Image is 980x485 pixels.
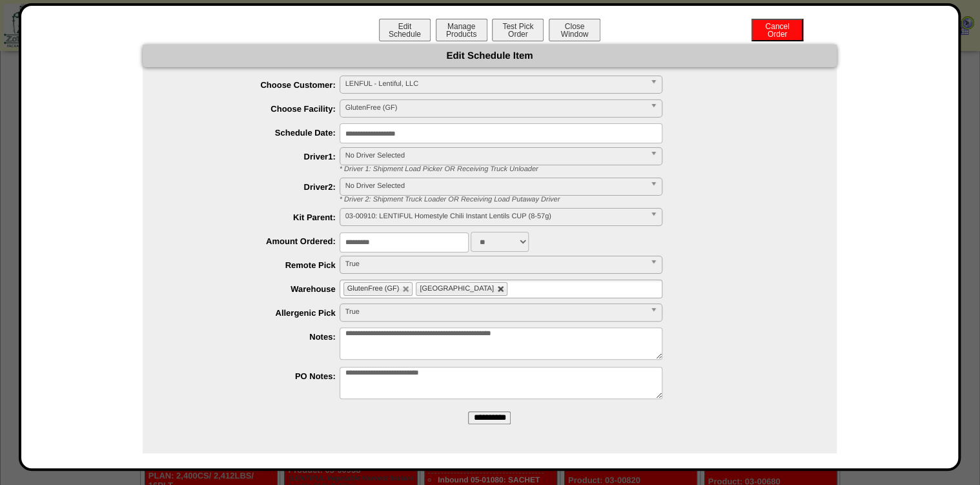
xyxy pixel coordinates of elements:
[168,152,340,161] label: Driver1:
[345,100,645,116] span: GlutenFree (GF)
[168,260,340,270] label: Remote Pick
[420,285,494,293] span: [GEOGRAPHIC_DATA]
[143,45,837,67] div: Edit Schedule Item
[168,284,340,294] label: Warehouse
[168,332,340,342] label: Notes:
[547,29,602,39] a: CloseWindow
[345,76,645,92] span: LENFUL - Lentiful, LLC
[330,165,837,173] div: * Driver 1: Shipment Load Picker OR Receiving Truck Unloader
[345,209,645,224] span: 03-00910: LENTIFUL Homestyle Chili Instant Lentils CUP (8-57g)
[345,256,645,272] span: True
[345,148,645,163] span: No Driver Selected
[436,19,487,41] button: ManageProducts
[345,304,645,320] span: True
[492,19,544,41] button: Test PickOrder
[168,128,340,138] label: Schedule Date:
[345,178,645,194] span: No Driver Selected
[751,19,803,41] button: CancelOrder
[168,212,340,222] label: Kit Parent:
[347,285,400,293] span: GlutenFree (GF)
[168,308,340,318] label: Allergenic Pick
[168,371,340,381] label: PO Notes:
[330,196,837,203] div: * Driver 2: Shipment Truck Loader OR Receiving Load Putaway Driver
[549,19,600,41] button: CloseWindow
[168,236,340,246] label: Amount Ordered:
[168,80,340,90] label: Choose Customer:
[168,182,340,192] label: Driver2:
[168,104,340,114] label: Choose Facility:
[379,19,431,41] button: EditSchedule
